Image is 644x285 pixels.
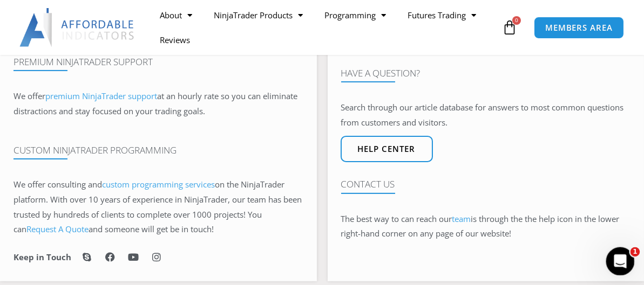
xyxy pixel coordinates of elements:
[13,57,303,67] h4: Premium NinjaTrader Support
[452,213,471,224] a: team
[341,136,433,162] a: Help center
[545,24,613,32] span: MEMBERS AREA
[486,12,533,43] a: 0
[13,179,215,190] span: We offer consulting and
[341,179,631,190] h4: Contact Us
[45,91,157,101] a: premium NinjaTrader support
[512,16,521,25] span: 0
[358,145,416,153] span: Help center
[149,27,201,52] a: Reviews
[341,68,631,79] h4: Have A Question?
[19,8,135,47] img: LogoAI | Affordable Indicators – NinjaTrader
[341,100,631,130] p: Search through our article database for answers to most common questions from customers and visit...
[606,247,635,276] iframe: Intercom live chat
[149,3,499,52] nav: Menu
[13,91,45,101] span: We offer
[13,145,303,156] h4: Custom NinjaTrader Programming
[26,224,89,234] a: Request A Quote
[631,247,640,257] span: 1
[13,252,71,262] h6: Keep in Touch
[102,179,215,190] a: custom programming services
[397,3,487,27] a: Futures Trading
[203,3,314,27] a: NinjaTrader Products
[534,17,624,39] a: MEMBERS AREA
[341,212,631,242] p: The best way to can reach our is through the the help icon in the lower right-hand corner on any ...
[314,3,397,27] a: Programming
[149,3,203,27] a: About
